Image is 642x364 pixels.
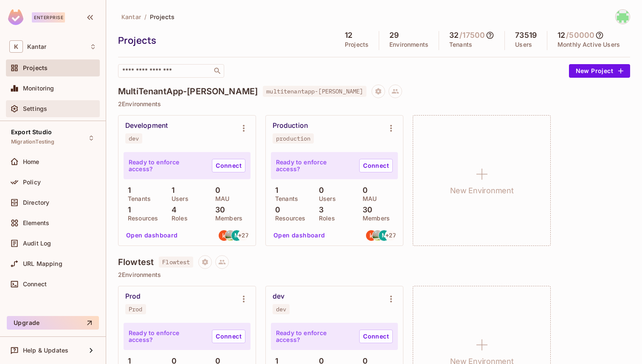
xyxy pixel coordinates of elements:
[125,292,141,301] div: Prod
[263,86,366,97] span: multitenantapp-[PERSON_NAME]
[211,195,229,202] p: MAU
[271,215,305,222] p: Resources
[118,86,258,96] h4: MultiTenantApp-[PERSON_NAME]
[219,230,229,241] img: getkumareshan@gmail.com
[382,232,387,238] span: M
[129,159,205,172] p: Ready to enforce access?
[23,65,48,71] span: Projects
[125,121,168,130] div: Development
[167,206,177,214] p: 4
[211,215,242,222] p: Members
[11,138,54,145] span: MigrationTesting
[271,195,298,202] p: Tenants
[8,9,23,25] img: SReyMgAAAABJRU5ErkJggg==
[129,135,139,142] div: dev
[211,206,225,214] p: 30
[315,215,335,222] p: Roles
[167,195,189,202] p: Users
[23,347,68,354] span: Help & Updates
[118,271,630,278] p: 2 Environments
[383,291,400,308] button: Environment settings
[566,31,594,40] h5: / 50000
[212,159,245,172] a: Connect
[23,199,49,206] span: Directory
[276,159,352,172] p: Ready to enforce access?
[386,232,396,238] span: + 27
[270,229,329,242] button: Open dashboard
[315,206,324,214] p: 3
[515,31,537,40] h5: 73519
[23,281,47,288] span: Connect
[315,186,324,195] p: 0
[124,215,158,222] p: Resources
[358,186,368,195] p: 0
[558,31,565,40] h5: 12
[23,260,62,267] span: URL Mapping
[225,230,236,241] img: mk4mbgp@gmail.com
[118,101,630,107] p: 2 Environments
[315,195,336,202] p: Users
[124,186,131,195] p: 1
[129,330,205,343] p: Ready to enforce access?
[459,31,485,40] h5: / 17500
[558,41,620,48] p: Monthly Active Users
[23,105,47,112] span: Settings
[234,232,239,238] span: M
[159,257,193,268] span: Flowtest
[449,41,472,48] p: Tenants
[198,260,212,268] span: Project settings
[372,230,383,241] img: mk4mbgp@gmail.com
[271,206,280,214] p: 0
[32,12,65,23] div: Enterprise
[11,129,52,135] span: Export Studio
[515,41,532,48] p: Users
[366,230,377,241] img: getkumareshan@gmail.com
[129,306,143,313] div: Prod
[359,330,393,343] a: Connect
[389,41,428,48] p: Environments
[616,10,630,24] img: ritik.gariya@kantar.com
[345,41,369,48] p: Projects
[345,31,352,40] h5: 12
[23,240,51,247] span: Audit Log
[121,13,141,21] span: Kantar
[7,316,99,330] button: Upgrade
[23,179,41,186] span: Policy
[144,13,146,21] li: /
[235,120,252,137] button: Environment settings
[23,220,49,226] span: Elements
[211,186,220,195] p: 0
[383,120,400,137] button: Environment settings
[9,40,23,53] span: K
[235,291,252,308] button: Environment settings
[276,306,286,313] div: dev
[273,121,308,130] div: Production
[358,195,377,202] p: MAU
[449,31,459,40] h5: 32
[358,206,372,214] p: 30
[212,330,245,343] a: Connect
[118,34,330,47] div: Projects
[123,229,181,242] button: Open dashboard
[271,186,278,195] p: 1
[167,186,175,195] p: 1
[569,64,630,78] button: New Project
[358,215,390,222] p: Members
[124,195,151,202] p: Tenants
[273,292,284,301] div: dev
[450,184,514,197] h1: New Environment
[23,85,54,92] span: Monitoring
[118,257,154,267] h4: Flowtest
[124,206,131,214] p: 1
[276,330,352,343] p: Ready to enforce access?
[150,13,175,21] span: Projects
[238,232,248,238] span: + 27
[276,135,310,142] div: production
[359,159,393,172] a: Connect
[23,158,39,165] span: Home
[372,89,385,97] span: Project settings
[167,215,188,222] p: Roles
[27,43,46,50] span: Workspace: Kantar
[389,31,399,40] h5: 29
